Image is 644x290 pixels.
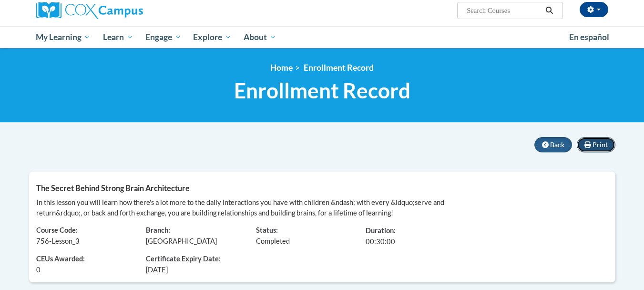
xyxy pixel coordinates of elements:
[366,226,396,235] span: Duration:
[580,2,608,17] button: Account Settings
[36,2,217,19] a: Cox Campus
[569,32,609,42] span: En español
[146,226,170,234] span: Branch:
[550,140,564,149] span: Back
[22,26,623,48] div: Main menu
[256,226,278,234] span: Status:
[36,198,444,217] span: In this lesson you will learn how there's a lot more to the daily interactions you have with chil...
[97,26,139,48] a: Learn
[103,32,133,43] span: Learn
[36,2,143,19] img: Cox Campus
[193,32,231,43] span: Explore
[270,63,293,73] a: Home
[256,237,290,245] span: Completed
[187,26,237,48] a: Explore
[36,254,132,265] span: CEUs Awarded:
[237,26,282,48] a: About
[534,137,572,152] button: Back
[542,5,556,16] button: Search
[36,265,41,275] span: 0
[146,237,217,245] span: [GEOGRAPHIC_DATA]
[36,183,190,193] span: The Secret Behind Strong Brain Architecture
[593,140,608,149] span: Print
[145,32,181,43] span: Engage
[234,78,410,103] span: Enrollment Record
[146,254,242,265] span: Certificate Expiry Date:
[304,63,374,73] span: Enrollment Record
[139,26,187,48] a: Engage
[146,265,168,275] span: [DATE]
[36,226,78,234] span: Course Code:
[36,237,80,245] span: 756-Lesson_3
[36,32,91,43] span: My Learning
[563,27,615,47] a: En español
[577,137,615,152] button: Print
[366,237,395,246] span: 00:30:00
[30,26,97,48] a: My Learning
[466,5,542,16] input: Search Courses
[244,32,276,43] span: About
